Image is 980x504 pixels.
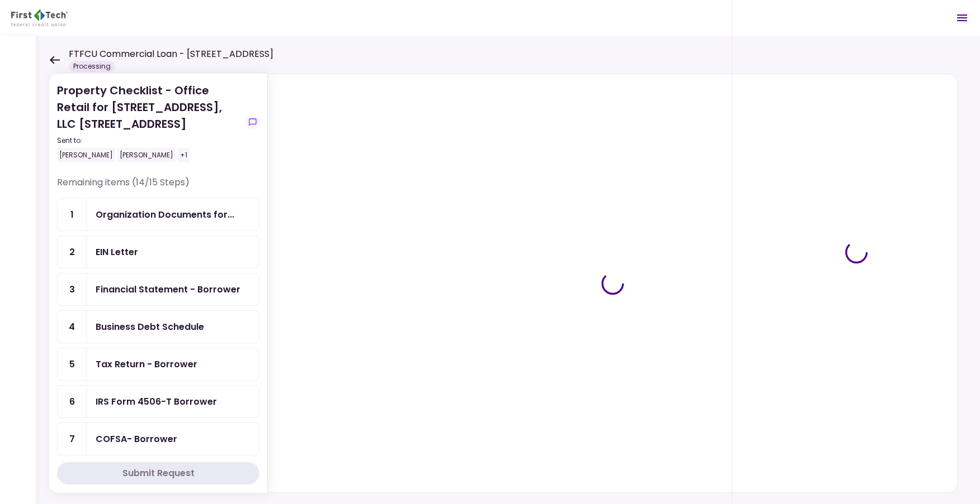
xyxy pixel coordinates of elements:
div: Organization Documents for Borrowing Entity [96,208,234,222]
div: 7 [58,423,87,455]
div: Property Checklist - Office Retail for [STREET_ADDRESS], LLC [STREET_ADDRESS] [57,82,242,162]
a: 2EIN Letter [57,236,259,268]
button: show-messages [246,116,259,129]
img: Partner icon [11,9,68,26]
a: 5Tax Return - Borrower [57,348,259,381]
div: Remaining items (14/15 Steps) [57,176,259,198]
a: 1Organization Documents for Borrowing Entity [57,198,259,231]
div: 6 [58,386,87,417]
div: 5 [58,348,87,380]
div: 3 [58,273,87,305]
div: [PERSON_NAME] [117,148,176,162]
div: +1 [178,148,190,162]
div: 4 [58,311,87,343]
a: 7COFSA- Borrower [57,423,259,455]
div: EIN Letter [96,245,138,259]
a: 3Financial Statement - Borrower [57,273,259,306]
div: Sent to: [57,136,242,146]
a: 6IRS Form 4506-T Borrower [57,385,259,418]
div: Submit Request [122,467,195,480]
a: 4Business Debt Schedule [57,310,259,343]
div: Business Debt Schedule [96,320,204,334]
div: Financial Statement - Borrower [96,282,240,296]
div: 1 [58,199,87,231]
div: Tax Return - Borrower [96,357,197,371]
button: Submit Request [57,462,259,484]
div: Processing [69,61,115,72]
h1: FTFCU Commercial Loan - [STREET_ADDRESS] [69,47,273,61]
div: 2 [58,236,87,268]
div: [PERSON_NAME] [57,148,115,162]
div: COFSA- Borrower [96,432,177,446]
div: IRS Form 4506-T Borrower [96,395,217,409]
